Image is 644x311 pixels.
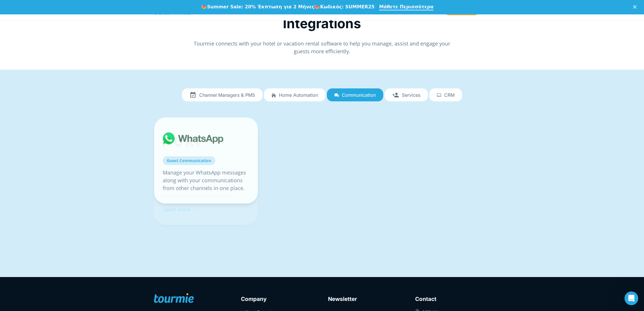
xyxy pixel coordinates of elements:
a: Home automation [264,88,325,102]
div: Κλείσιμο [633,5,639,9]
span: Tourmie connects with your hotel or vacation rental software to help you manage, assist and engag... [194,40,450,55]
a: Μάθετε Περισσότερα [379,4,434,10]
b: Κωδικός: SUMMER25 [320,4,374,10]
span: Channel Managers & PMS [199,92,255,98]
a: Communication [327,88,383,102]
h3: Newsletter [328,295,403,304]
a: Guest Communication [163,156,215,165]
span: Integrations [283,15,361,31]
div: 🍉 🍉 [201,4,374,10]
span: Communication [342,92,376,98]
h3: Company [241,295,316,304]
a: Services [385,88,428,102]
iframe: Intercom live chat [624,291,638,305]
span: Services [402,92,420,98]
span: CRM [444,92,455,98]
h3: Contact [415,295,490,304]
a: Channel Managers & PMS [182,88,262,102]
b: Summer Sale: 20% Έκπτωση για 2 Μήνες [207,4,314,10]
p: Manage your WhatsApp messages along with your communications from other channels in one place. [163,169,249,192]
span: Home automation [279,92,318,98]
a: CRM [429,88,462,102]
